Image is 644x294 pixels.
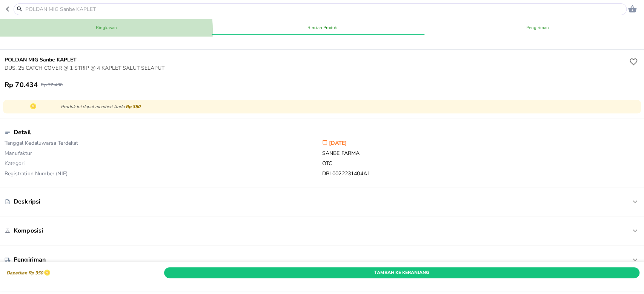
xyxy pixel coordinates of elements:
p: OTC [322,160,640,170]
div: DetailTanggal Kedaluwarsa Terdekat[DATE]ManufakturSANBE FARMAKategoriOTCRegistration Number (NIE)... [5,124,639,181]
span: Rincian Produk [219,24,426,31]
span: Tambah Ke Keranjang [170,269,634,277]
p: Rp 70.434 [5,80,38,89]
div: Deskripsi [5,193,639,210]
span: Rp 350 [126,104,140,110]
span: Pengiriman [434,24,641,31]
span: indicator [212,34,425,35]
p: Dapatkan Rp 350 [5,271,43,276]
input: POLDAN MIG Sanbe KAPLET [25,5,625,13]
button: Tambah Ke Keranjang [164,267,639,278]
p: Tanggal Kedaluwarsa Terdekat [5,139,322,150]
p: Detail [14,128,31,136]
p: DUS, 25 CATCH COVER @ 1 STRIP @ 4 KAPLET SALUT SELAPUT [5,64,627,72]
p: DBL0022231404A1 [322,170,640,177]
p: Produk ini dapat memberi Anda [61,103,636,110]
p: [DATE] [322,139,640,150]
div: Komposisi [5,222,639,239]
p: Kategori [5,160,322,170]
p: Manufaktur [5,150,322,160]
p: Rp 77.400 [41,82,62,88]
div: Pengiriman [5,251,639,268]
p: Deskripsi [14,198,40,206]
p: Registration Number (NIE) [5,170,322,177]
p: Komposisi [14,227,43,235]
p: SANBE FARMA [322,150,640,160]
span: Ringkasan [3,24,210,31]
p: Pengiriman [14,256,46,264]
h6: POLDAN MIG Sanbe KAPLET [5,56,627,64]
